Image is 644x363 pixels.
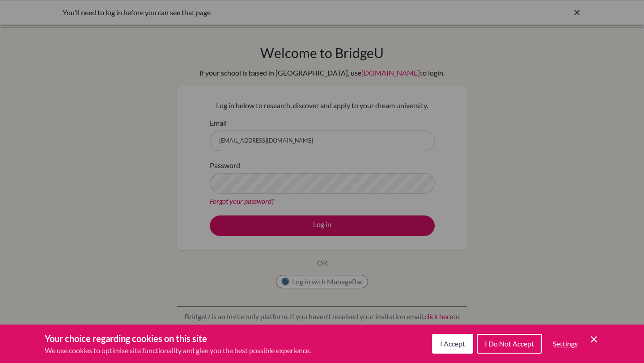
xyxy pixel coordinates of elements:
button: Settings [546,335,585,353]
span: I Do Not Accept [485,339,534,348]
h3: Your choice regarding cookies on this site [45,332,311,345]
span: I Accept [440,339,465,348]
button: I Do Not Accept [477,334,542,354]
p: We use cookies to optimise site functionality and give you the best possible experience. [45,345,311,356]
button: Save and close [589,334,599,345]
span: Settings [553,339,578,348]
button: I Accept [432,334,473,354]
